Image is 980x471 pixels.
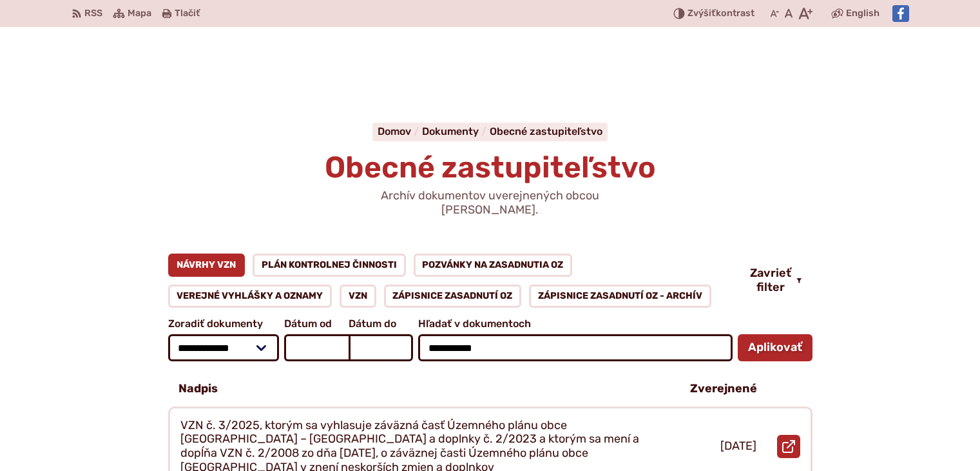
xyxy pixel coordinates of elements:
[687,8,716,19] span: Zvýšiť
[325,150,656,185] span: Obecné zastupiteľstvo
[168,334,280,361] select: Zoradiť dokumenty
[284,318,349,330] span: Dátum od
[336,189,645,217] p: Archív dokumentov uverejnených obcou [PERSON_NAME].
[422,125,479,137] span: Dokumenty
[84,6,102,21] span: RSS
[253,254,406,277] a: Plán kontrolnej činnosti
[892,5,909,22] img: Prejsť na Facebook stránku
[178,382,218,396] p: Nadpis
[529,285,711,308] a: Zápisnice zasadnutí OZ - ARCHÍV
[340,285,376,308] a: VZN
[490,125,602,137] a: Obecné zastupiteľstvo
[378,125,422,137] a: Domov
[414,254,573,277] a: Pozvánky na zasadnutia OZ
[378,125,411,137] span: Domov
[690,382,757,396] p: Zverejnené
[168,254,245,277] a: Návrhy VZN
[422,125,490,137] a: Dokumenty
[750,266,791,294] span: Zavrieť filter
[284,334,349,361] input: Dátum od
[418,318,732,330] span: Hľadať v dokumentoch
[168,318,280,330] span: Zoradiť dokumenty
[687,8,754,19] span: kontrast
[740,266,812,294] button: Zavrieť filter
[349,318,413,330] span: Dátum do
[384,285,522,308] a: Zápisnice zasadnutí OZ
[846,6,879,21] span: English
[128,6,151,21] span: Mapa
[720,439,756,454] p: [DATE]
[843,6,882,21] a: English
[738,334,812,361] button: Aplikovať
[418,334,732,361] input: Hľadať v dokumentoch
[349,334,413,361] input: Dátum do
[168,285,332,308] a: Verejné vyhlášky a oznamy
[175,8,200,19] span: Tlačiť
